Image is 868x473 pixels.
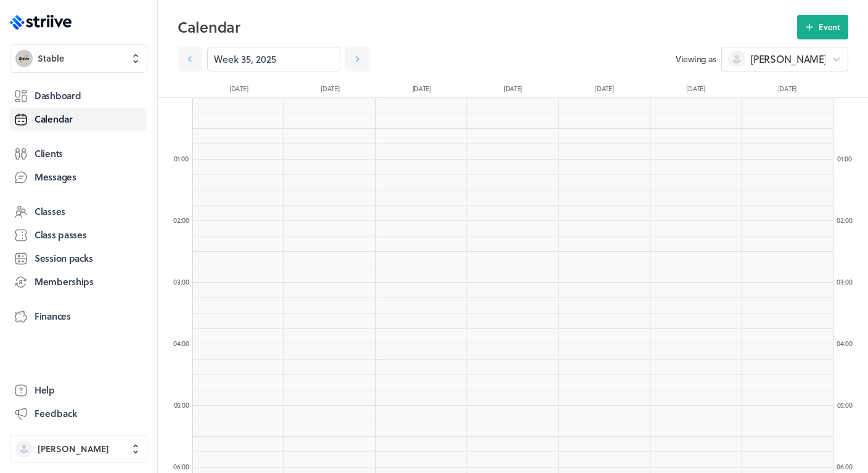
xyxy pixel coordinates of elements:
[797,15,848,39] button: Event
[169,400,194,410] div: 05
[819,22,840,33] span: Event
[35,205,65,218] span: Classes
[35,228,87,241] span: Class passes
[207,47,340,71] input: YYYY-M-D
[181,277,189,287] span: :00
[35,89,81,102] span: Dashboard
[742,84,833,97] div: [DATE]
[169,462,194,471] div: 06
[10,201,147,223] a: Classes
[650,84,741,97] div: [DATE]
[181,215,189,225] span: :00
[169,216,194,225] div: 02
[376,84,467,97] div: [DATE]
[844,338,853,349] span: :00
[832,462,857,471] div: 06
[832,277,857,286] div: 03
[181,338,189,349] span: :00
[10,224,147,246] a: Class passes
[467,84,559,97] div: [DATE]
[181,461,189,472] span: :00
[35,407,77,420] span: Feedback
[35,113,73,126] span: Calendar
[832,400,857,410] div: 05
[169,277,194,286] div: 03
[38,443,109,455] span: [PERSON_NAME]
[844,277,853,287] span: :00
[284,84,375,97] div: [DATE]
[193,84,284,97] div: [DATE]
[843,400,852,410] span: :00
[35,171,76,184] span: Messages
[35,384,55,397] span: Help
[832,437,862,467] iframe: gist-messenger-bubble-iframe
[750,52,827,66] span: [PERSON_NAME]
[35,275,94,288] span: Memberships
[35,252,92,265] span: Session packs
[10,166,147,188] a: Messages
[10,435,147,463] button: [PERSON_NAME]
[843,153,852,164] span: :00
[178,15,797,39] h2: Calendar
[10,271,147,293] a: Memberships
[10,305,147,328] a: Finances
[832,339,857,348] div: 04
[35,147,63,160] span: Clients
[10,85,147,107] a: Dashboard
[180,400,189,410] span: :00
[10,143,147,165] a: Clients
[10,108,147,131] a: Calendar
[10,379,147,402] a: Help
[832,216,857,225] div: 02
[676,53,716,65] span: Viewing as
[15,50,33,67] img: Stable
[10,403,147,425] button: Feedback
[35,310,71,323] span: Finances
[38,52,64,65] span: Stable
[10,44,147,73] button: StableStable
[10,248,147,270] a: Session packs
[832,154,857,163] div: 01
[169,339,194,348] div: 04
[844,215,853,225] span: :00
[169,154,194,163] div: 01
[559,84,650,97] div: [DATE]
[180,153,189,164] span: :00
